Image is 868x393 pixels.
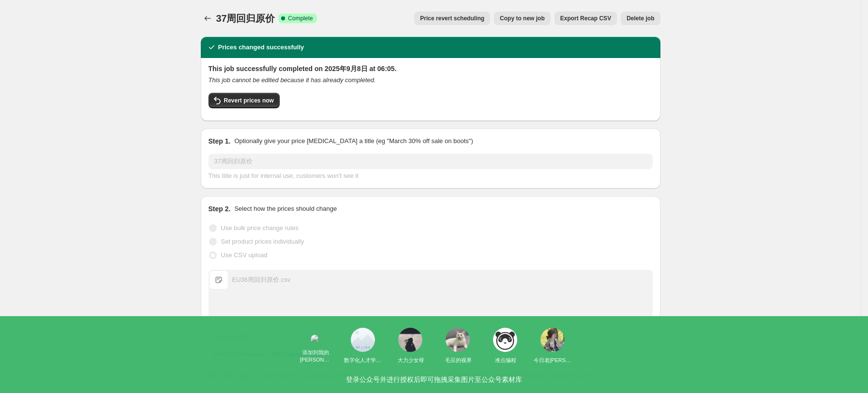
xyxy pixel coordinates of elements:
button: Price change jobs [201,12,214,25]
span: Set product prices individually [221,238,304,245]
span: Use bulk price change rules [221,224,299,232]
h2: Prices changed successfully [218,43,304,52]
h2: Step 1. [209,136,231,146]
span: Price revert scheduling [420,15,484,22]
i: This job cannot be edited because it has already completed. [209,76,376,84]
h2: Step 2. [209,204,231,214]
p: Optionally give your price [MEDICAL_DATA] a title (eg "March 30% off sale on boots") [234,136,473,146]
h2: This job successfully completed on 2025年9月8日 at 06:05. [209,64,653,73]
span: This title is just for internal use, customers won't see it [209,172,359,179]
span: Use CSV upload [221,251,268,259]
p: Select how the prices should change [234,204,337,214]
span: 37周回归原价 [216,13,275,24]
input: 30% off holiday sale [209,154,653,169]
span: Revert prices now [224,97,274,104]
span: Delete job [627,15,654,22]
div: EU36周回归原价.csv [232,275,291,285]
button: Delete job [621,12,660,25]
button: Copy to new job [494,12,551,25]
button: Revert prices now [209,93,280,108]
button: Export Recap CSV [554,12,617,25]
span: Complete [288,15,313,22]
button: Price revert scheduling [414,12,490,25]
span: Copy to new job [500,15,545,22]
span: Export Recap CSV [560,15,611,22]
